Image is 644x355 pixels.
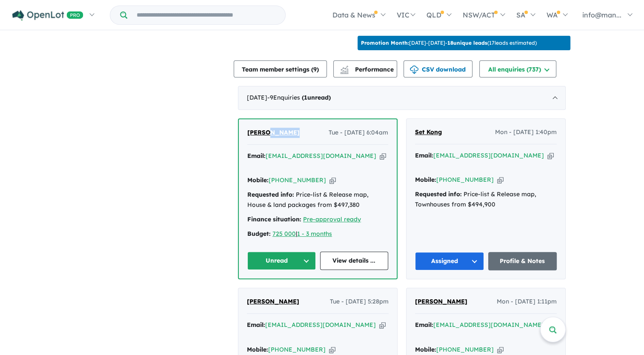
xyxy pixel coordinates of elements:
strong: Finance situation: [247,215,301,223]
div: | [247,229,388,239]
a: [PERSON_NAME] [247,297,299,307]
p: [DATE] - [DATE] - ( 17 leads estimated) [361,39,537,47]
button: Copy [380,152,386,160]
img: bar-chart.svg [340,69,349,74]
strong: Budget: [247,230,271,238]
span: [PERSON_NAME] [247,298,299,305]
span: [PERSON_NAME] [247,129,300,136]
button: CSV download [404,60,472,77]
a: Pre-approval ready [303,215,361,223]
button: Copy [329,176,336,185]
span: Mon - [DATE] 1:40pm [495,127,557,137]
img: line-chart.svg [341,66,348,70]
strong: Mobile: [247,346,268,353]
a: [PHONE_NUMBER] [269,176,326,184]
a: [EMAIL_ADDRESS][DOMAIN_NAME] [433,152,544,159]
button: Performance [333,60,397,77]
button: Unread [247,252,316,270]
strong: ( unread) [302,94,331,101]
button: All enquiries (737) [479,60,556,77]
span: Set Kong [415,128,442,136]
b: Promotion Month: [361,40,409,46]
span: Performance [341,66,394,73]
a: Profile & Notes [488,252,557,270]
img: Openlot PRO Logo White [12,10,83,21]
div: [DATE] [238,86,566,110]
button: Copy [497,345,504,354]
span: [PERSON_NAME] [415,298,467,305]
strong: Mobile: [415,176,436,183]
strong: Email: [415,152,433,159]
button: Copy [547,151,554,160]
div: Price-list & Release map, House & land packages from $497,380 [247,190,388,210]
a: Set Kong [415,127,442,137]
a: [EMAIL_ADDRESS][DOMAIN_NAME] [265,321,376,329]
strong: Requested info: [415,190,462,198]
a: View details ... [320,252,389,270]
span: 9 [313,66,317,73]
span: - 9 Enquir ies [267,94,331,101]
strong: Mobile: [415,346,436,353]
a: [PERSON_NAME] [247,128,300,138]
button: Copy [497,175,504,184]
strong: Requested info: [247,191,294,198]
strong: Email: [247,321,265,329]
a: 725 000 [272,230,296,238]
a: [PHONE_NUMBER] [268,346,326,353]
span: 1 [304,94,307,101]
a: 1 - 3 months [297,230,332,238]
button: Copy [379,321,386,329]
strong: Mobile: [247,176,269,184]
a: [EMAIL_ADDRESS][DOMAIN_NAME] [266,152,376,160]
a: [PHONE_NUMBER] [436,176,494,183]
button: Copy [329,345,335,354]
a: [PHONE_NUMBER] [436,346,494,353]
span: Tue - [DATE] 5:28pm [330,297,389,307]
span: Tue - [DATE] 6:04am [329,128,388,138]
button: Team member settings (9) [234,60,327,77]
input: Try estate name, suburb, builder or developer [129,6,283,24]
button: Assigned [415,252,484,270]
b: 18 unique leads [447,40,487,46]
img: download icon [410,66,418,74]
strong: Email: [247,152,266,160]
div: Price-list & Release map, Townhouses from $494,900 [415,189,557,210]
a: [EMAIL_ADDRESS][DOMAIN_NAME] [433,321,544,329]
a: [PERSON_NAME] [415,297,467,307]
span: Mon - [DATE] 1:11pm [497,297,557,307]
span: info@man... [582,11,621,19]
strong: Email: [415,321,433,329]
